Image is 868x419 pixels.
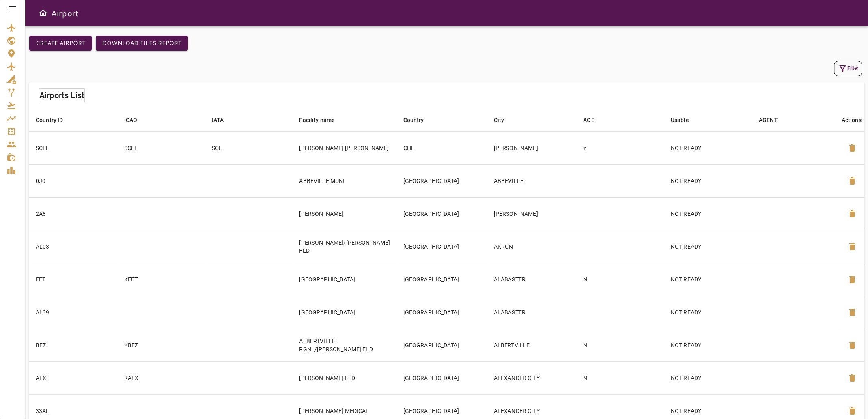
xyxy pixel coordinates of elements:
[842,368,862,388] button: Delete Airport
[671,210,746,218] p: NOT READY
[487,131,577,164] td: [PERSON_NAME]
[36,115,63,125] div: Country ID
[212,115,235,125] span: IATA
[396,164,487,197] td: [GEOGRAPHIC_DATA]
[29,164,118,197] td: 0J0
[671,115,689,125] div: Usable
[842,204,862,223] button: Delete Airport
[29,36,92,51] button: Create airport
[487,361,577,394] td: ALEXANDER CITY
[36,115,74,125] span: Country ID
[577,329,664,361] td: N
[293,230,396,263] td: [PERSON_NAME]/[PERSON_NAME] FLD
[293,361,396,394] td: [PERSON_NAME] FLD
[396,230,487,263] td: [GEOGRAPHIC_DATA]
[29,131,118,164] td: SCEL
[124,115,148,125] span: ICAO
[39,89,84,102] h6: Airports List
[29,296,118,329] td: AL39
[671,308,746,316] p: NOT READY
[834,61,862,76] button: Filter
[847,307,857,317] span: delete
[671,243,746,251] p: NOT READY
[494,115,504,125] div: City
[842,138,862,158] button: Delete Airport
[29,329,118,361] td: BFZ
[29,361,118,394] td: ALX
[671,275,746,284] p: NOT READY
[842,171,862,191] button: Delete Airport
[487,329,577,361] td: ALBERTVILLE
[487,296,577,329] td: ALABASTER
[118,361,205,394] td: KALX
[35,5,51,21] button: Open drawer
[293,329,396,361] td: ALBERTVILLE RGNL/[PERSON_NAME] FLD
[29,230,118,263] td: AL03
[842,335,862,355] button: Delete Airport
[396,197,487,230] td: [GEOGRAPHIC_DATA]
[847,275,857,284] span: delete
[396,361,487,394] td: [GEOGRAPHIC_DATA]
[205,131,293,164] td: SCL
[293,296,396,329] td: [GEOGRAPHIC_DATA]
[671,177,746,185] p: NOT READY
[847,143,857,153] span: delete
[842,303,862,322] button: Delete Airport
[293,263,396,296] td: [GEOGRAPHIC_DATA]
[299,115,335,125] div: Facility name
[396,329,487,361] td: [GEOGRAPHIC_DATA]
[299,115,345,125] span: Facility name
[118,329,205,361] td: KBFZ
[671,341,746,349] p: NOT READY
[487,230,577,263] td: AKRON
[583,115,605,125] span: AOE
[671,115,700,125] span: Usable
[96,36,188,51] button: Download Files Report
[124,115,138,125] div: ICAO
[671,374,746,382] p: NOT READY
[293,164,396,197] td: ABBEVILLE MUNI
[577,361,664,394] td: N
[403,115,424,125] div: Country
[403,115,434,125] span: Country
[29,263,118,296] td: EET
[847,176,857,186] span: delete
[293,197,396,230] td: [PERSON_NAME]
[847,242,857,251] span: delete
[212,115,224,125] div: IATA
[487,197,577,230] td: [PERSON_NAME]
[847,209,857,219] span: delete
[118,131,205,164] td: SCEL
[396,131,487,164] td: CHL
[118,263,205,296] td: KEET
[671,407,746,415] p: NOT READY
[29,197,118,230] td: 2A8
[847,373,857,383] span: delete
[847,406,857,416] span: delete
[396,296,487,329] td: [GEOGRAPHIC_DATA]
[842,270,862,289] button: Delete Airport
[487,263,577,296] td: ALABASTER
[51,6,79,19] h6: Airport
[759,115,788,125] span: AGENT
[671,144,746,152] p: NOT READY
[396,263,487,296] td: [GEOGRAPHIC_DATA]
[293,131,396,164] td: [PERSON_NAME] [PERSON_NAME]
[759,115,778,125] div: AGENT
[577,131,664,164] td: Y
[842,237,862,256] button: Delete Airport
[847,340,857,350] span: delete
[577,263,664,296] td: N
[487,164,577,197] td: ABBEVILLE
[494,115,515,125] span: City
[583,115,594,125] div: AOE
